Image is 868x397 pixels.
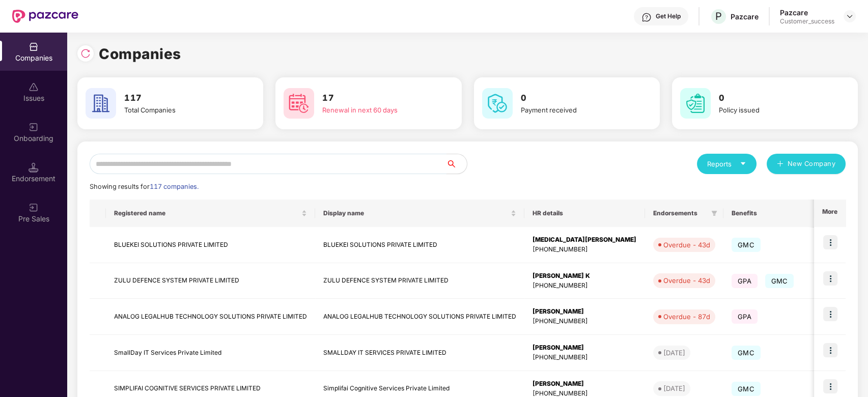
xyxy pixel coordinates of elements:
img: svg+xml;base64,PHN2ZyB4bWxucz0iaHR0cDovL3d3dy53My5vcmcvMjAwMC9zdmciIHdpZHRoPSI2MCIgaGVpZ2h0PSI2MC... [482,88,513,119]
h3: 117 [124,92,235,105]
span: Display name [323,209,509,217]
img: svg+xml;base64,PHN2ZyB4bWxucz0iaHR0cDovL3d3dy53My5vcmcvMjAwMC9zdmciIHdpZHRoPSI2MCIgaGVpZ2h0PSI2MC... [284,88,314,119]
div: [PHONE_NUMBER] [533,317,637,326]
div: [DATE] [663,348,685,358]
td: ZULU DEFENCE SYSTEM PRIVATE LIMITED [106,263,315,299]
div: [PERSON_NAME] K [533,271,637,281]
div: [PHONE_NUMBER] [533,245,637,254]
button: search [446,154,467,174]
img: icon [823,343,837,357]
div: Overdue - 87d [663,311,710,322]
span: GMC [732,346,761,360]
span: plus [777,160,783,168]
div: Customer_success [780,17,834,25]
span: search [446,160,467,168]
h3: 0 [521,92,631,105]
h3: 0 [719,92,829,105]
span: Endorsements [653,209,707,217]
div: Pazcare [731,12,759,21]
div: Overdue - 43d [663,240,710,250]
span: Registered name [114,209,299,217]
h1: Companies [99,43,181,65]
th: HR details [524,200,645,227]
span: GMC [765,274,794,288]
td: ANALOG LEGALHUB TECHNOLOGY SOLUTIONS PRIVATE LIMITED [315,299,524,335]
th: Benefits [723,200,815,227]
img: icon [823,271,837,286]
div: Policy issued [719,105,829,115]
td: ANALOG LEGALHUB TECHNOLOGY SOLUTIONS PRIVATE LIMITED [106,299,315,335]
div: [PHONE_NUMBER] [533,281,637,291]
td: SmallDay IT Services Private Limited [106,335,315,371]
img: svg+xml;base64,PHN2ZyB4bWxucz0iaHR0cDovL3d3dy53My5vcmcvMjAwMC9zdmciIHdpZHRoPSI2MCIgaGVpZ2h0PSI2MC... [86,88,116,119]
div: [MEDICAL_DATA][PERSON_NAME] [533,235,637,245]
img: svg+xml;base64,PHN2ZyBpZD0iSXNzdWVzX2Rpc2FibGVkIiB4bWxucz0iaHR0cDovL3d3dy53My5vcmcvMjAwMC9zdmciIH... [29,82,39,92]
div: [PHONE_NUMBER] [533,353,637,362]
img: svg+xml;base64,PHN2ZyB3aWR0aD0iMjAiIGhlaWdodD0iMjAiIHZpZXdCb3g9IjAgMCAyMCAyMCIgZmlsbD0ibm9uZSIgeG... [29,203,39,213]
td: BLUEKEI SOLUTIONS PRIVATE LIMITED [106,227,315,263]
span: filter [711,210,717,216]
span: GMC [732,238,761,252]
div: Overdue - 43d [663,275,710,286]
div: [PERSON_NAME] [533,379,637,389]
span: Showing results for [90,183,199,190]
span: P [715,10,722,22]
img: svg+xml;base64,PHN2ZyB4bWxucz0iaHR0cDovL3d3dy53My5vcmcvMjAwMC9zdmciIHdpZHRoPSI2MCIgaGVpZ2h0PSI2MC... [680,88,711,119]
th: Display name [315,200,524,227]
img: svg+xml;base64,PHN2ZyBpZD0iRHJvcGRvd24tMzJ4MzIiIHhtbG5zPSJodHRwOi8vd3d3LnczLm9yZy8yMDAwL3N2ZyIgd2... [846,12,854,20]
div: Pazcare [780,8,834,17]
span: caret-down [740,160,746,167]
td: BLUEKEI SOLUTIONS PRIVATE LIMITED [315,227,524,263]
span: GPA [732,274,758,288]
span: 117 companies. [150,183,199,190]
span: GPA [732,309,758,324]
img: icon [823,307,837,321]
img: svg+xml;base64,PHN2ZyB3aWR0aD0iMjAiIGhlaWdodD0iMjAiIHZpZXdCb3g9IjAgMCAyMCAyMCIgZmlsbD0ibm9uZSIgeG... [29,122,39,132]
img: svg+xml;base64,PHN2ZyBpZD0iUmVsb2FkLTMyeDMyIiB4bWxucz0iaHR0cDovL3d3dy53My5vcmcvMjAwMC9zdmciIHdpZH... [80,48,91,59]
img: icon [823,235,837,249]
div: Total Companies [124,105,235,115]
button: plusNew Company [767,154,846,174]
div: Reports [707,159,746,169]
img: svg+xml;base64,PHN2ZyB3aWR0aD0iMTQuNSIgaGVpZ2h0PSIxNC41IiB2aWV3Qm94PSIwIDAgMTYgMTYiIGZpbGw9Im5vbm... [29,162,39,173]
div: Renewal in next 60 days [322,105,433,115]
th: More [814,200,846,227]
span: filter [709,207,719,219]
td: SMALLDAY IT SERVICES PRIVATE LIMITED [315,335,524,371]
img: New Pazcare Logo [12,10,78,23]
img: svg+xml;base64,PHN2ZyBpZD0iQ29tcGFuaWVzIiB4bWxucz0iaHR0cDovL3d3dy53My5vcmcvMjAwMC9zdmciIHdpZHRoPS... [29,42,39,52]
th: Registered name [106,200,315,227]
img: svg+xml;base64,PHN2ZyBpZD0iSGVscC0zMngzMiIgeG1sbnM9Imh0dHA6Ly93d3cudzMub3JnLzIwMDAvc3ZnIiB3aWR0aD... [641,12,652,22]
div: [DATE] [663,383,685,393]
span: GMC [732,382,761,396]
div: Get Help [656,12,681,20]
td: ZULU DEFENCE SYSTEM PRIVATE LIMITED [315,263,524,299]
div: Payment received [521,105,631,115]
div: [PERSON_NAME] [533,307,637,317]
img: icon [823,379,837,393]
span: New Company [788,159,836,169]
div: [PERSON_NAME] [533,343,637,353]
h3: 17 [322,92,433,105]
